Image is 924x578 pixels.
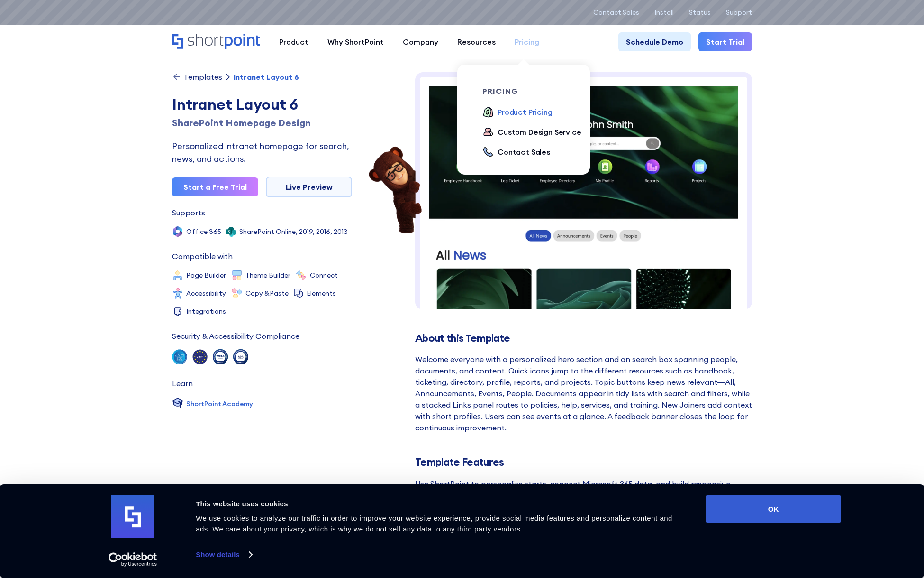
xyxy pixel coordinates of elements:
a: Why ShortPoint [318,32,393,51]
div: Learn [172,380,193,387]
img: soc 2 [172,349,187,364]
a: Install [654,9,674,16]
a: Start a Free Trial [172,177,258,196]
h2: Template Features [415,456,752,468]
a: Show details [196,548,252,562]
div: Supports [172,209,205,216]
div: Security & Accessibility Compliance [172,332,299,340]
div: Use ShortPoint to personalize starts, connect Microsoft 365 data, and build responsive, accessibl... [415,478,752,512]
div: Welcome everyone with a personalized hero section and an search box spanning people, documents, a... [415,354,752,433]
a: Custom Design Service [482,126,581,139]
div: Elements [307,290,336,297]
div: Personalized intranet homepage for search, news, and actions. [172,140,352,165]
a: Live Preview [266,177,352,197]
a: Pricing [505,32,549,51]
div: Connect [310,272,338,279]
div: Theme Builder [245,272,290,279]
a: Product [270,32,318,51]
div: Page Builder [186,272,226,279]
div: Company [403,36,438,47]
div: Contact Sales [498,146,550,158]
div: Templates [183,73,222,81]
a: Support [726,9,752,16]
h1: SharePoint Homepage Design [172,116,352,130]
div: Product [279,36,308,47]
a: Status [689,9,711,16]
span: We use cookies to analyze our traffic in order to improve your website experience, provide social... [196,514,672,533]
div: Resources [457,36,496,47]
a: Start Trial [698,32,752,51]
div: Intranet Layout 6 [234,73,299,81]
a: Home [172,34,260,50]
div: Office 365 [186,228,221,235]
a: Templates [172,72,222,82]
div: Compatible with [172,252,233,260]
a: ShortPoint Academy [172,397,253,411]
a: Contact Sales [593,9,639,16]
div: Why ShortPoint [327,36,384,47]
div: This website uses cookies [196,498,684,510]
button: OK [706,495,841,523]
div: Copy &Paste [245,290,289,297]
div: pricing [482,87,589,95]
a: Contact Sales [482,146,550,158]
h2: About this Template [415,332,752,344]
a: Product Pricing [482,106,553,119]
a: Company [393,32,448,51]
div: Product Pricing [498,106,553,118]
div: ShortPoint Academy [186,399,253,409]
div: Intranet Layout 6 [172,93,352,116]
a: Resources [448,32,505,51]
div: Integrations [186,308,226,315]
div: SharePoint Online, 2019, 2016, 2013 [239,228,348,235]
a: Usercentrics Cookiebot - opens in a new window [91,552,174,567]
div: Custom Design Service [498,126,581,138]
a: Schedule Demo [618,32,691,51]
img: logo [111,495,154,538]
div: Pricing [515,36,539,47]
div: Accessibility [186,290,226,297]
